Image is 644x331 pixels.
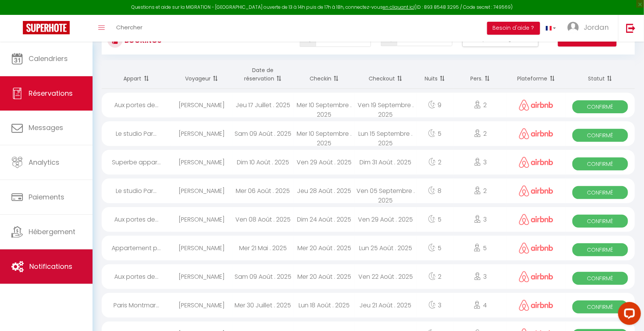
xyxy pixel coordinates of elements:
span: Calendriers [29,54,68,63]
span: Jordan [584,22,609,32]
button: Besoin d'aide ? [487,22,540,35]
th: Sort by checkin [294,60,355,89]
img: logout [626,23,636,33]
a: Chercher [110,15,148,42]
span: Analytics [29,157,59,167]
th: Sort by nights [416,60,454,89]
iframe: LiveChat chat widget [612,299,644,331]
th: Sort by booking date [232,60,294,89]
img: ... [567,22,579,33]
th: Sort by guest [171,60,232,89]
span: Paiements [29,192,64,202]
th: Sort by status [566,60,635,89]
span: Messages [29,123,63,132]
th: Sort by people [454,60,507,89]
a: ... Jordan [562,15,618,42]
img: Super Booking [23,21,70,34]
span: Notifications [29,262,72,271]
th: Sort by channel [507,60,566,89]
th: Sort by rentals [102,60,171,89]
a: en cliquant ici [383,4,414,10]
span: Chercher [116,23,142,31]
th: Sort by checkout [355,60,416,89]
span: Réservations [29,88,73,98]
span: Hébergement [29,227,75,236]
